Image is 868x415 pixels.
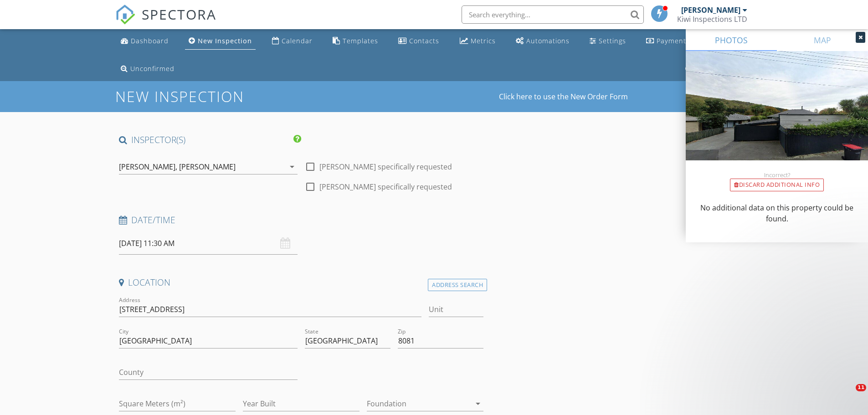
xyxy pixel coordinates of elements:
[657,36,690,45] div: Payments
[462,5,644,24] input: Search everything...
[682,61,751,77] a: Support Center
[456,33,499,50] a: Metrics
[115,88,317,104] h1: New Inspection
[115,5,135,25] img: The Best Home Inspection Software - Spectora
[777,29,868,51] a: MAP
[395,33,443,50] a: Contacts
[686,51,868,182] img: streetview
[287,161,298,172] i: arrow_drop_down
[526,36,570,45] div: Automations
[599,36,626,45] div: Settings
[471,36,496,45] div: Metrics
[730,179,824,191] div: Discard Additional info
[268,33,316,50] a: Calendar
[642,33,693,50] a: Payments
[512,33,573,50] a: Automations (Basic)
[115,12,216,31] a: SPECTORA
[856,384,866,391] span: 11
[409,36,439,45] div: Contacts
[681,5,740,15] div: [PERSON_NAME]
[282,36,313,45] div: Calendar
[117,33,172,50] a: Dashboard
[130,64,175,73] div: Unconfirmed
[117,61,178,77] a: Unconfirmed
[473,398,483,409] i: arrow_drop_down
[142,5,216,24] span: SPECTORA
[319,182,452,191] label: [PERSON_NAME] specifically requested
[586,33,630,50] a: Settings
[428,279,487,291] div: Address Search
[677,15,747,24] div: Kiwi Inspections LTD
[343,36,378,45] div: Templates
[119,214,484,226] h4: Date/Time
[499,93,628,100] a: Click here to use the New Order Form
[319,162,452,171] label: [PERSON_NAME] specifically requested
[119,134,301,146] h4: INSPECTOR(S)
[686,29,777,51] a: PHOTOS
[179,163,236,171] div: [PERSON_NAME]
[329,33,382,50] a: Templates
[119,277,484,288] h4: Location
[697,202,857,224] p: No additional data on this property could be found.
[185,33,256,50] a: New Inspection
[686,171,868,179] div: Incorrect?
[198,36,252,45] div: New Inspection
[119,163,177,171] div: [PERSON_NAME],
[837,384,859,406] iframe: Intercom live chat
[119,232,298,255] input: Select date
[131,36,169,45] div: Dashboard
